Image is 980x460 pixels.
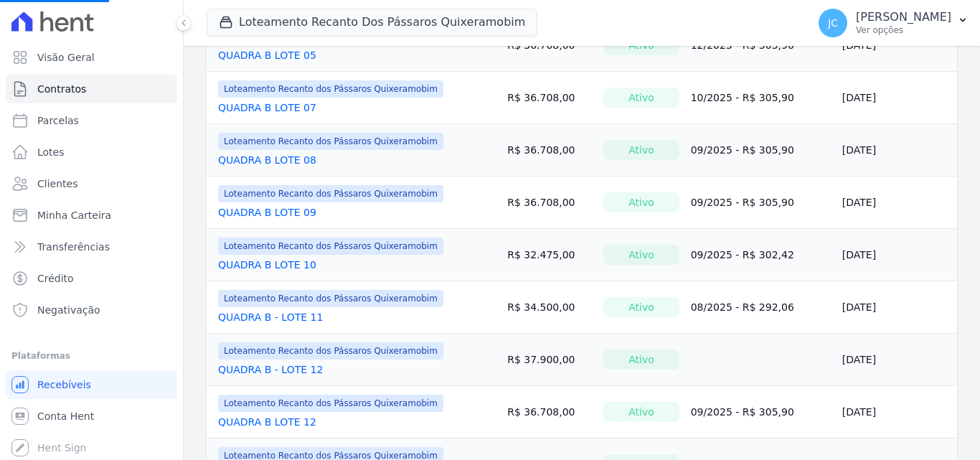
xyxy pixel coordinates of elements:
div: Ativo [603,245,679,265]
td: [DATE] [837,229,957,281]
a: 09/2025 - R$ 302,42 [691,249,794,260]
a: Transferências [6,233,177,261]
a: QUADRA B LOTE 05 [218,48,316,62]
span: Loteamento Recanto dos Pássaros Quixeramobim [218,133,443,150]
a: 09/2025 - R$ 305,90 [691,197,794,208]
span: Loteamento Recanto dos Pássaros Quixeramobim [218,290,443,307]
span: JC [828,18,838,28]
a: Clientes [6,169,177,198]
a: QUADRA B LOTE 09 [218,205,316,220]
span: Recebíveis [37,377,91,392]
div: Ativo [603,192,679,212]
span: Loteamento Recanto dos Pássaros Quixeramobim [218,185,443,202]
a: Recebíveis [6,370,177,399]
div: Ativo [603,349,679,370]
a: Contratos [6,75,177,103]
div: Ativo [603,402,679,422]
td: R$ 36.708,00 [501,72,598,124]
td: [DATE] [837,334,957,386]
td: R$ 36.708,00 [501,177,598,229]
a: 09/2025 - R$ 305,90 [691,406,794,418]
a: Visão Geral [6,43,177,72]
a: Lotes [6,138,177,166]
td: R$ 36.708,00 [501,386,598,438]
span: Loteamento Recanto dos Pássaros Quixeramobim [218,342,443,360]
span: Crédito [37,271,74,286]
td: [DATE] [837,124,957,177]
span: Loteamento Recanto dos Pássaros Quixeramobim [218,80,443,98]
td: R$ 36.708,00 [501,124,598,177]
p: Ver opções [856,24,951,36]
td: R$ 32.475,00 [501,229,598,281]
td: R$ 37.900,00 [501,334,598,386]
p: [PERSON_NAME] [856,10,951,24]
a: QUADRA B LOTE 10 [218,258,316,272]
td: [DATE] [837,72,957,124]
a: Minha Carteira [6,201,177,230]
span: Contratos [37,82,86,96]
div: Plataformas [11,347,171,365]
td: [DATE] [837,177,957,229]
a: QUADRA B - LOTE 12 [218,362,323,377]
a: Crédito [6,264,177,293]
span: Minha Carteira [37,208,111,222]
span: Clientes [37,177,77,191]
a: QUADRA B LOTE 12 [218,415,316,429]
a: QUADRA B LOTE 08 [218,153,316,167]
a: 08/2025 - R$ 292,06 [691,301,794,313]
a: 09/2025 - R$ 305,90 [691,144,794,156]
a: Negativação [6,296,177,324]
td: [DATE] [837,281,957,334]
span: Conta Hent [37,409,94,423]
a: QUADRA B - LOTE 11 [218,310,323,324]
span: Loteamento Recanto dos Pássaros Quixeramobim [218,238,443,255]
button: JC [PERSON_NAME] Ver opções [807,3,980,43]
span: Visão Geral [37,50,95,65]
div: Ativo [603,297,679,317]
button: Loteamento Recanto Dos Pássaros Quixeramobim [207,9,537,36]
span: Parcelas [37,113,79,128]
a: 10/2025 - R$ 305,90 [691,92,794,103]
div: Ativo [603,88,679,108]
span: Transferências [37,240,110,254]
a: Conta Hent [6,402,177,431]
a: QUADRA B LOTE 07 [218,100,316,115]
td: R$ 34.500,00 [501,281,598,334]
span: Loteamento Recanto dos Pássaros Quixeramobim [218,395,443,412]
span: Negativação [37,303,100,317]
div: Ativo [603,140,679,160]
span: Lotes [37,145,65,159]
td: [DATE] [837,386,957,438]
a: Parcelas [6,106,177,135]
